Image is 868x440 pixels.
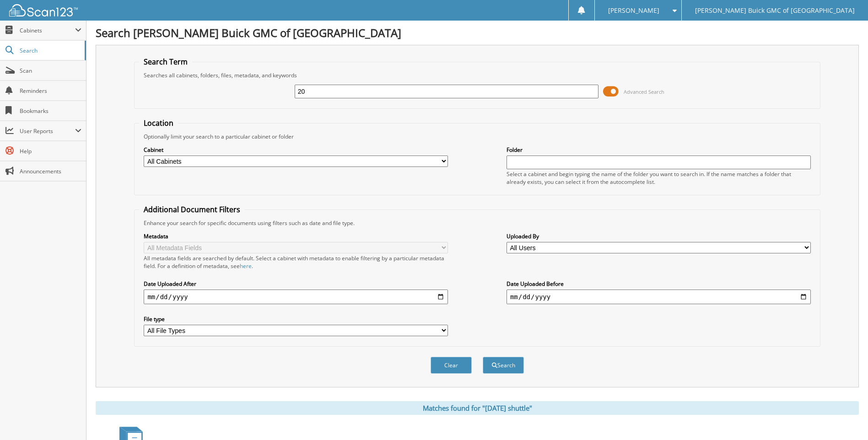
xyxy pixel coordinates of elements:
img: scan123-logo-white.svg [9,4,78,16]
span: Reminders [20,87,81,95]
span: Announcements [20,167,81,175]
label: Date Uploaded Before [507,280,811,288]
label: Uploaded By [507,232,811,240]
div: Optionally limit your search to a particular cabinet or folder [139,133,815,140]
button: Search [483,357,524,374]
label: Date Uploaded After [144,280,448,288]
span: Search [20,47,80,54]
iframe: Chat Widget [822,396,868,440]
span: Advanced Search [624,88,664,95]
label: Folder [507,146,811,154]
h1: Search [PERSON_NAME] Buick GMC of [GEOGRAPHIC_DATA] [96,25,859,40]
span: Help [20,147,81,155]
input: end [507,290,811,304]
span: User Reports [20,127,75,135]
span: [PERSON_NAME] Buick GMC of [GEOGRAPHIC_DATA] [695,8,855,13]
input: start [144,290,448,304]
legend: Search Term [139,57,192,67]
a: here [240,262,252,270]
div: Searches all cabinets, folders, files, metadata, and keywords [139,71,815,79]
label: File type [144,315,448,323]
legend: Location [139,118,178,128]
span: Bookmarks [20,107,81,115]
legend: Additional Document Filters [139,204,245,215]
span: Cabinets [20,27,75,34]
label: Metadata [144,232,448,240]
label: Cabinet [144,146,448,154]
div: Select a cabinet and begin typing the name of the folder you want to search in. If the name match... [507,170,811,186]
button: Clear [431,357,472,374]
div: Matches found for "[DATE] shuttle" [96,401,859,415]
div: All metadata fields are searched by default. Select a cabinet with metadata to enable filtering b... [144,254,448,270]
span: [PERSON_NAME] [608,8,659,13]
span: Scan [20,67,81,75]
div: Enhance your search for specific documents using filters such as date and file type. [139,219,815,227]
